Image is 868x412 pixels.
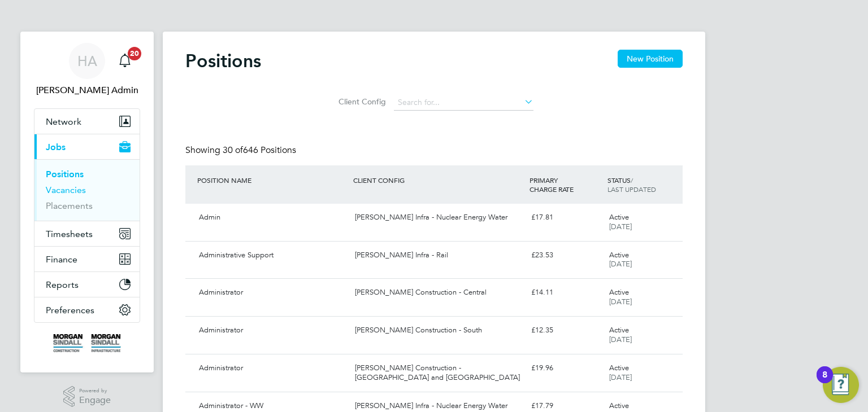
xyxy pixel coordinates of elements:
[823,367,859,403] button: Open Resource Center, 8 new notifications
[335,97,386,107] label: Client Config
[34,297,140,322] button: Preferences
[128,47,141,60] span: 20
[46,254,77,265] span: Finance
[223,144,243,156] span: 30 of
[350,208,526,227] div: [PERSON_NAME] Infra - Nuclear Energy Water
[34,43,140,97] a: HA[PERSON_NAME] Admin
[34,159,140,221] div: Jobs
[609,325,629,335] span: Active
[609,401,629,410] span: Active
[527,208,605,227] div: £17.81
[609,287,629,297] span: Active
[53,334,121,352] img: morgansindall-logo-retina.png
[609,259,632,269] span: [DATE]
[527,170,605,199] div: PRIMARY CHARGE RATE
[34,109,140,134] button: Network
[63,386,111,407] a: Powered byEngage
[527,246,605,265] div: £23.53
[194,359,350,378] div: Administrator
[194,246,350,265] div: Administrative Support
[79,386,111,396] span: Powered by
[46,142,66,152] span: Jobs
[609,250,629,260] span: Active
[194,321,350,340] div: Administrator
[46,185,86,195] a: Vacancies
[609,212,629,222] span: Active
[34,221,140,246] button: Timesheets
[34,134,140,159] button: Jobs
[618,50,683,68] button: New Position
[34,247,140,271] button: Finance
[46,305,94,315] span: Preferences
[114,43,136,79] a: 20
[194,283,350,302] div: Administrator
[350,246,526,265] div: [PERSON_NAME] Infra - Rail
[527,321,605,340] div: £12.35
[194,208,350,227] div: Admin
[822,375,827,389] div: 8
[605,170,683,199] div: STATUS
[631,176,633,185] span: /
[34,84,140,97] span: Hays Admin
[609,222,632,231] span: [DATE]
[394,95,533,111] input: Search for...
[350,359,526,387] div: [PERSON_NAME] Construction - [GEOGRAPHIC_DATA] and [GEOGRAPHIC_DATA]
[350,283,526,302] div: [PERSON_NAME] Construction - Central
[609,297,632,306] span: [DATE]
[46,229,93,239] span: Timesheets
[609,372,632,382] span: [DATE]
[527,283,605,302] div: £14.11
[607,185,656,194] span: LAST UPDATED
[34,272,140,297] button: Reports
[77,54,97,68] span: HA
[194,170,350,190] div: POSITION NAME
[46,200,93,211] a: Placements
[609,363,629,372] span: Active
[223,144,296,156] span: 646 Positions
[79,396,111,405] span: Engage
[350,321,526,340] div: [PERSON_NAME] Construction - South
[20,32,154,372] nav: Main navigation
[609,335,632,344] span: [DATE]
[527,359,605,378] div: £19.96
[185,144,298,156] div: Showing
[46,169,84,179] a: Positions
[46,279,79,290] span: Reports
[46,116,81,127] span: Network
[34,334,140,352] a: Go to home page
[350,170,526,190] div: CLIENT CONFIG
[185,50,261,72] h2: Positions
